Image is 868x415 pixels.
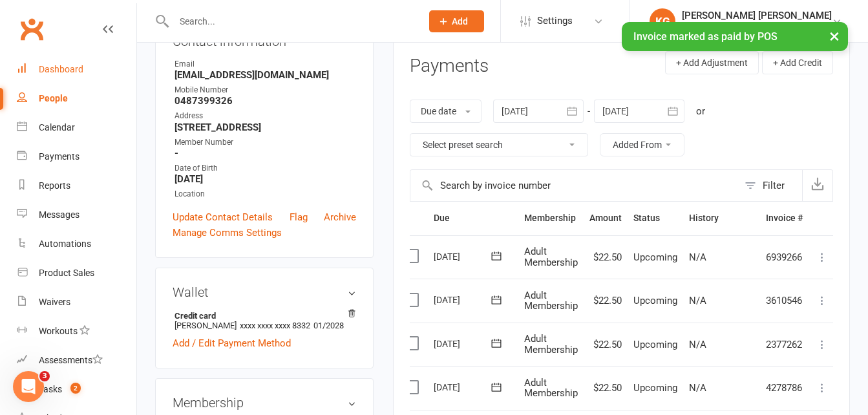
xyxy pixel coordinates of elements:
div: Automations [39,239,91,249]
a: Calendar [17,113,136,142]
div: People [39,93,68,103]
span: Add [452,16,468,27]
td: 4278786 [760,366,809,410]
span: Adult Membership [524,290,578,312]
div: Tasks [39,384,62,394]
span: Adult Membership [524,246,578,268]
a: People [17,84,136,113]
input: Search... [170,12,412,30]
input: Search by invoice number [410,170,738,201]
a: Clubworx [16,13,48,45]
div: Assessments [39,355,103,365]
div: Filter [763,178,785,193]
span: N/A [689,295,706,306]
div: Location [175,188,356,200]
div: Dashboard [39,64,83,74]
div: Reports [39,180,70,191]
td: $22.50 [584,235,628,279]
strong: [EMAIL_ADDRESS][DOMAIN_NAME] [175,69,356,81]
span: 2 [70,383,81,394]
div: [DATE] [434,377,493,397]
th: Amount [584,202,628,235]
div: [PERSON_NAME] [PERSON_NAME] [682,10,832,21]
a: Add / Edit Payment Method [173,335,291,351]
a: Payments [17,142,136,171]
a: Flag [290,209,308,225]
span: Adult Membership [524,377,578,399]
span: N/A [689,251,706,263]
td: $22.50 [584,323,628,367]
a: Tasks 2 [17,375,136,404]
a: Manage Comms Settings [173,225,282,240]
span: 3 [39,371,50,381]
span: Upcoming [633,251,677,263]
div: Calendar [39,122,75,133]
a: Update Contact Details [173,209,273,225]
a: Product Sales [17,259,136,288]
th: Due [428,202,518,235]
li: [PERSON_NAME] [173,309,356,332]
div: Product Sales [39,268,94,278]
div: Member Number [175,136,356,149]
strong: [STREET_ADDRESS] [175,122,356,133]
div: Email [175,58,356,70]
h3: Membership [173,396,356,410]
div: Payments [39,151,79,162]
a: Archive [324,209,356,225]
div: Messages [39,209,79,220]
iframe: Intercom live chat [13,371,44,402]
strong: - [175,147,356,159]
button: × [823,22,846,50]
a: Waivers [17,288,136,317]
span: N/A [689,339,706,350]
div: Connective Fitness [682,21,832,33]
span: Settings [537,6,573,36]
th: Status [628,202,683,235]
th: History [683,202,760,235]
span: N/A [689,382,706,394]
td: 3610546 [760,279,809,323]
th: Invoice # [760,202,809,235]
span: xxxx xxxx xxxx 8332 [240,321,310,330]
span: Upcoming [633,339,677,350]
a: Automations [17,229,136,259]
span: Upcoming [633,382,677,394]
td: $22.50 [584,279,628,323]
a: Dashboard [17,55,136,84]
button: + Add Credit [762,51,833,74]
td: 6939266 [760,235,809,279]
strong: 0487399326 [175,95,356,107]
td: 2377262 [760,323,809,367]
h3: Wallet [173,285,356,299]
div: KG [650,8,675,34]
div: or [696,103,705,119]
th: Membership [518,202,584,235]
span: Upcoming [633,295,677,306]
span: 01/2028 [313,321,344,330]
span: Adult Membership [524,333,578,356]
div: Workouts [39,326,78,336]
button: Due date [410,100,482,123]
div: [DATE] [434,334,493,354]
a: Workouts [17,317,136,346]
div: Invoice marked as paid by POS [622,22,848,51]
a: Messages [17,200,136,229]
div: Date of Birth [175,162,356,175]
button: Add [429,10,484,32]
div: [DATE] [434,246,493,266]
strong: Credit card [175,311,350,321]
a: Reports [17,171,136,200]
h3: Payments [410,56,489,76]
td: $22.50 [584,366,628,410]
button: Filter [738,170,802,201]
a: Assessments [17,346,136,375]
div: Address [175,110,356,122]
div: [DATE] [434,290,493,310]
button: + Add Adjustment [665,51,759,74]
div: Mobile Number [175,84,356,96]
button: Added From [600,133,684,156]
div: Waivers [39,297,70,307]
strong: [DATE] [175,173,356,185]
